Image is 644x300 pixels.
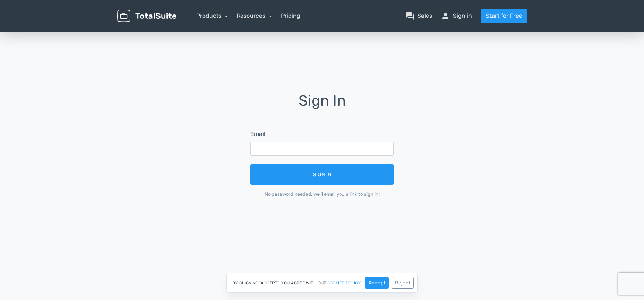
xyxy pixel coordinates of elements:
[250,130,265,139] label: Email
[281,11,300,20] a: Pricing
[250,164,394,185] button: Sign In
[392,277,414,289] button: Reject
[406,11,432,20] a: question_answerSales
[237,12,272,19] a: Resources
[441,11,472,20] a: personSign in
[240,93,404,119] h1: Sign In
[365,277,389,289] button: Accept
[196,12,228,19] a: Products
[226,273,418,293] div: By clicking "Accept", you agree with our .
[406,11,414,20] span: question_answer
[441,11,450,20] span: person
[481,9,527,23] a: Start for Free
[327,281,361,285] a: cookies policy
[117,10,176,23] img: TotalSuite for WordPress
[250,191,394,198] div: No password needed, we'll email you a link to sign in!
